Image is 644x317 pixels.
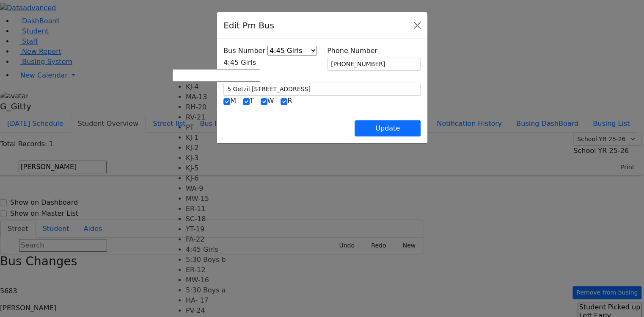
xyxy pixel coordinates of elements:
[223,19,274,32] h5: Edit Pm Bus
[186,245,260,255] li: 4:45 Girls
[223,46,265,56] label: Bus Number
[186,234,260,245] li: FA-22
[223,58,256,67] span: 4:45 Girls
[186,224,260,234] li: YT-19
[186,112,260,122] li: RV-21
[186,295,260,306] li: HA- 17
[327,58,421,71] input: Phone Number
[186,265,260,275] li: ER-12
[186,163,260,173] li: KJ-5
[267,96,274,106] label: W
[355,120,421,136] button: Update
[186,102,260,112] li: RH-20
[172,69,260,82] input: Search
[186,133,260,143] li: KJ-1
[186,285,260,295] li: 5:30 Boys a
[186,122,260,133] li: PT
[186,184,260,194] li: WA-9
[410,19,424,32] button: Close
[223,83,421,96] input: Address
[287,96,292,106] label: R
[186,173,260,184] li: KJ-6
[186,82,260,92] li: KJ-4
[186,204,260,214] li: ER-11
[186,143,260,153] li: KJ-2
[327,46,377,56] label: Phone Number
[186,153,260,163] li: KJ-3
[186,255,260,265] li: 5:30 Boys b
[186,194,260,204] li: MW-15
[186,214,260,224] li: SC-18
[186,275,260,285] li: MW-16
[186,306,260,316] li: PV-24
[186,92,260,102] li: MA-13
